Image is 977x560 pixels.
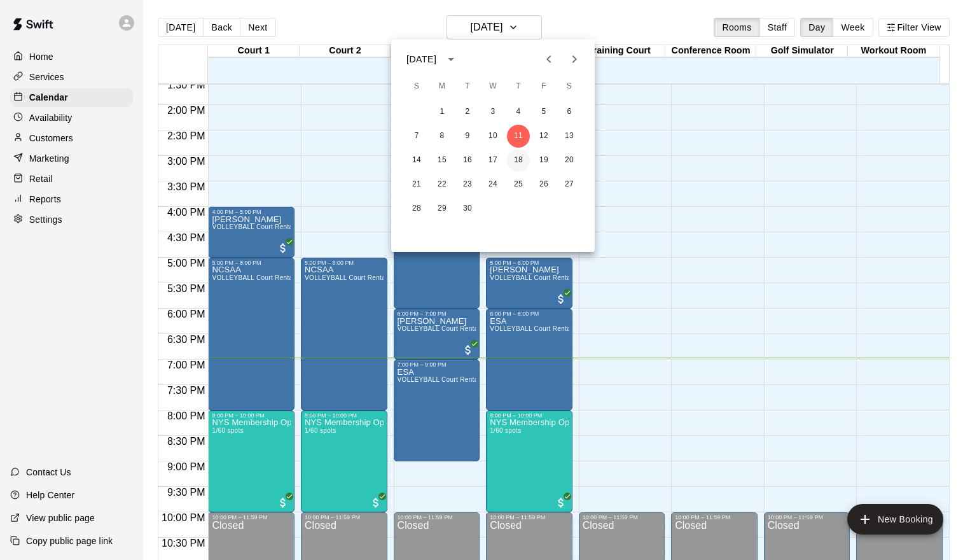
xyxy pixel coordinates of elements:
[532,173,555,196] button: 26
[532,101,555,123] button: 5
[431,101,454,123] button: 1
[456,197,479,220] button: 30
[431,149,454,172] button: 15
[536,46,562,72] button: Previous month
[482,101,504,123] button: 3
[562,46,587,72] button: Next month
[405,125,428,148] button: 7
[456,125,479,148] button: 9
[507,149,530,172] button: 18
[482,125,504,148] button: 10
[406,53,436,66] div: [DATE]
[507,173,530,196] button: 25
[431,197,454,220] button: 29
[532,125,555,148] button: 12
[405,74,428,99] span: Sunday
[558,173,581,196] button: 27
[482,149,504,172] button: 17
[456,149,479,172] button: 16
[440,48,462,70] button: calendar view is open, switch to year view
[405,149,428,172] button: 14
[558,74,581,99] span: Saturday
[482,74,504,99] span: Wednesday
[507,74,530,99] span: Thursday
[507,101,530,123] button: 4
[405,173,428,196] button: 21
[507,125,530,148] button: 11
[405,197,428,220] button: 28
[482,173,504,196] button: 24
[456,101,479,123] button: 2
[456,173,479,196] button: 23
[431,125,454,148] button: 8
[532,74,555,99] span: Friday
[558,149,581,172] button: 20
[558,101,581,123] button: 6
[456,74,479,99] span: Tuesday
[532,149,555,172] button: 19
[431,173,454,196] button: 22
[431,74,454,99] span: Monday
[558,125,581,148] button: 13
